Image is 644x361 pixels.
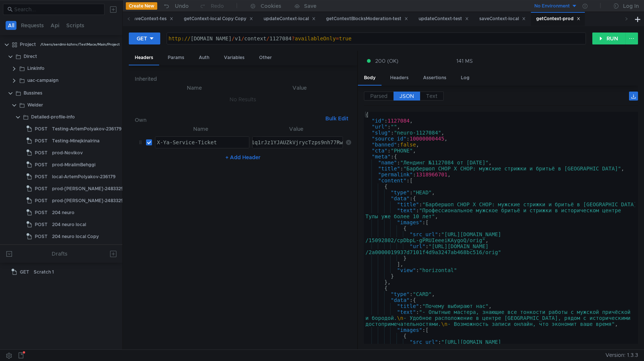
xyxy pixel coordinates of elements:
div: saveContext-tes [131,15,173,23]
div: prod-[PERSON_NAME]-2483329 [52,183,124,194]
div: 141 MS [456,58,473,64]
div: updateContext-test [419,15,469,23]
div: Variables [218,51,250,65]
button: All [6,21,16,30]
button: Api [48,21,62,30]
h6: Inherited [135,74,351,83]
div: Welder [27,99,43,111]
nz-embed-empty: No Results [230,96,256,103]
div: Testing-MinejkinaIrina [52,135,100,146]
button: RUN [592,33,626,44]
th: Name [152,124,249,133]
div: Other [253,51,278,65]
button: + Add Header [222,153,264,162]
div: Headers [384,71,414,85]
div: service-feed [31,244,58,255]
div: LinkInfo [27,63,45,74]
button: Redo [194,0,229,12]
div: Testing-ArtemPolyakov-236179 [52,123,122,135]
div: Scratch 1 [34,266,54,278]
div: getContext-local Copy Copy [184,15,253,23]
span: 200 (OK) [375,57,398,65]
div: Bussines [24,87,42,99]
div: Assertions [417,71,452,85]
div: local-ArtemPolyakov-236179 [52,171,116,182]
div: Auth [193,51,215,65]
input: Search... [14,5,100,13]
span: POST [35,231,48,242]
button: Bulk Edit [322,114,351,123]
div: Undo [175,1,189,10]
div: Headers [129,51,159,65]
span: POST [35,219,48,230]
span: POST [35,195,48,206]
div: Drafts [52,249,67,258]
div: Log In [623,1,639,10]
div: /Users/serdmi-kzhnv/TestMace/Main/Project [40,39,120,50]
div: updateContext-local [264,15,316,23]
div: Body [358,71,382,86]
div: Save [304,3,316,9]
button: Scripts [64,21,86,30]
span: GET [20,266,29,278]
span: POST [35,207,48,218]
div: GET [137,34,147,43]
div: Project [20,39,36,50]
span: POST [35,123,48,135]
div: prod-MiralimBehggi [52,159,95,170]
div: 204 neuro local Copy [52,231,99,242]
th: Value [248,83,351,92]
div: uac-campaign [27,75,58,86]
div: 204 neuro [52,207,75,218]
div: getContext-prod [536,15,580,23]
span: Parsed [370,93,388,99]
span: POST [35,159,48,170]
div: saveContext-local [479,15,526,23]
div: Log [455,71,476,85]
button: Requests [19,21,46,30]
div: Direct [24,51,37,62]
div: No Environment [534,3,570,10]
div: Redo [211,1,224,10]
span: Text [426,93,437,99]
div: Cookies [261,1,281,10]
span: Version: 1.3.3 [605,350,638,361]
span: POST [35,183,48,194]
span: POST [35,147,48,158]
div: prod-Novikov [52,147,83,158]
div: Detailed-profile-info [31,111,75,123]
button: GET [129,33,160,44]
span: JSON [400,93,414,99]
th: Value [249,124,343,133]
span: POST [35,135,48,146]
div: getContextBlocksModeration-test [326,15,408,23]
div: prod-[PERSON_NAME]-2483329 Copy [52,195,137,206]
th: Name [141,83,248,92]
button: Create New [126,2,157,10]
div: 204 neuro local [52,219,86,230]
div: Params [162,51,190,65]
h6: Own [135,115,322,124]
span: POST [35,171,48,182]
button: Undo [157,0,194,12]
